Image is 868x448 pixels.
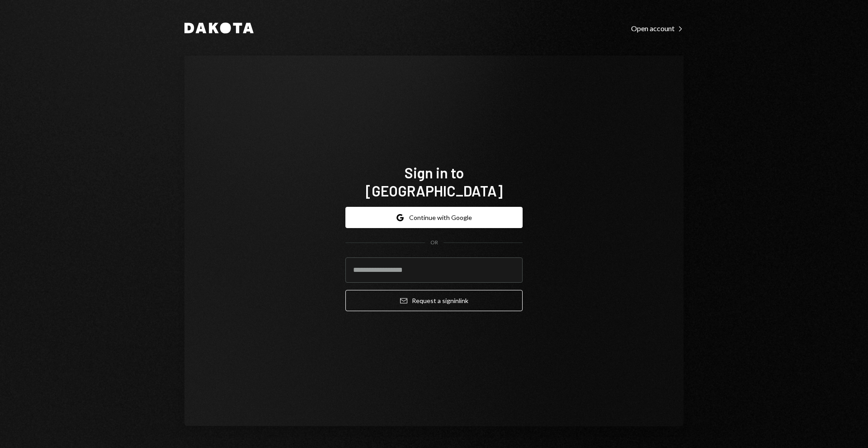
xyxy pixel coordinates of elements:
button: Request a signinlink [345,290,523,311]
h1: Sign in to [GEOGRAPHIC_DATA] [345,163,523,200]
button: Continue with Google [345,207,523,228]
a: Open account [631,23,684,33]
div: OR [430,239,438,247]
div: Open account [631,24,684,33]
